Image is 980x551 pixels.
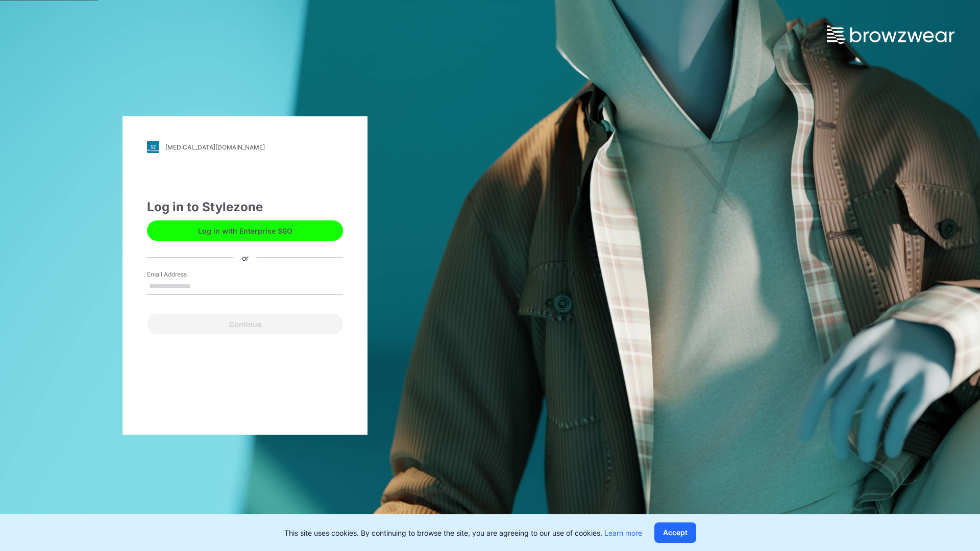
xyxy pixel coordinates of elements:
[147,198,343,216] div: Log in to Stylezone
[147,141,159,153] img: stylezone-logo.562084cfcfab977791bfbf7441f1a819.svg
[147,220,343,241] button: Log in with Enterprise SSO
[147,141,343,153] a: [MEDICAL_DATA][DOMAIN_NAME]
[147,270,218,279] label: Email Address
[165,143,265,151] div: [MEDICAL_DATA][DOMAIN_NAME]
[827,26,954,44] img: browzwear-logo.e42bd6dac1945053ebaf764b6aa21510.svg
[284,528,642,538] p: This site uses cookies. By continuing to browse the site, you are agreeing to our use of cookies.
[234,252,257,263] div: or
[604,529,642,537] a: Learn more
[654,522,696,543] button: Accept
